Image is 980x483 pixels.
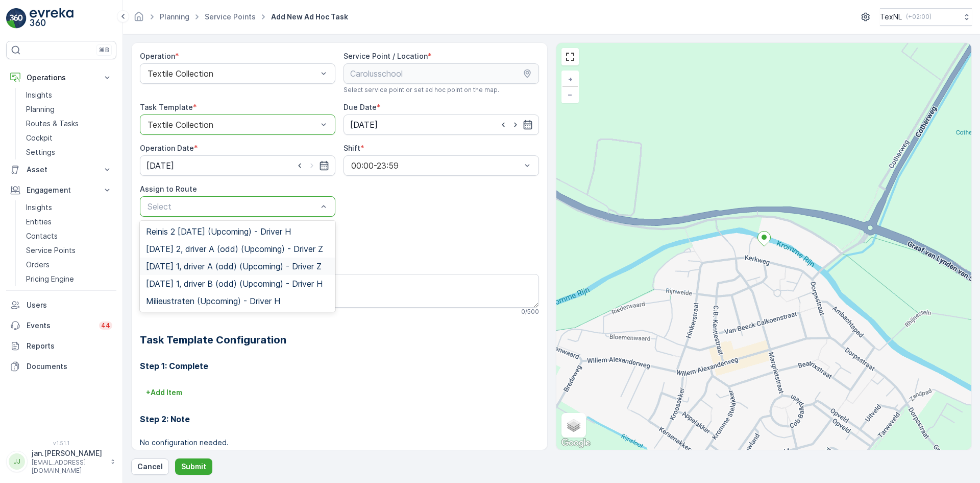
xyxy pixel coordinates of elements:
button: Submit [175,458,212,475]
input: dd/mm/yyyy [344,114,539,135]
a: Insights [22,88,116,102]
a: Zoom Out [562,87,578,102]
a: Reports [6,336,116,356]
button: +Add Item [140,384,188,401]
p: Select [148,200,317,213]
a: Orders [22,258,116,272]
span: [DATE] 1, driver B (odd) (Upcoming) - Driver H [146,279,323,288]
a: Service Points [205,12,256,21]
p: Service Points [26,245,76,256]
h3: Step 1: Complete [140,360,539,372]
a: Routes & Tasks [22,117,116,131]
a: Documents [6,356,116,377]
p: Operations [27,73,96,83]
input: dd/mm/yyyy [140,155,335,176]
a: View Fullscreen [562,49,578,64]
input: Carolusschool [344,63,539,84]
button: Cancel [131,458,169,475]
div: JJ [9,453,25,470]
span: − [568,90,573,99]
a: Pricing Engine [22,272,116,286]
button: JJjan.[PERSON_NAME][EMAIL_ADDRESS][DOMAIN_NAME] [6,448,116,475]
span: Add New Ad Hoc Task [269,12,350,22]
p: Users [27,300,112,310]
p: Documents [27,361,112,372]
img: logo_light-DOdMpM7g.png [30,8,73,29]
p: Entities [26,217,52,227]
p: Cancel [137,462,163,472]
span: Milieustraten (Upcoming) - Driver H [146,296,280,306]
p: Insights [26,202,52,213]
p: [EMAIL_ADDRESS][DOMAIN_NAME] [32,458,105,475]
a: Users [6,295,116,315]
a: Planning [160,12,189,21]
label: Service Point / Location [344,52,428,60]
p: ( +02:00 ) [906,13,932,21]
a: Settings [22,145,116,159]
label: Due Date [344,103,377,111]
a: Contacts [22,229,116,243]
label: Shift [344,144,360,152]
p: Reports [27,341,112,351]
p: No configuration needed. [140,438,539,448]
label: Assign to Route [140,185,197,193]
a: Insights [22,200,116,215]
p: Settings [26,147,55,157]
p: Asset [27,165,96,175]
a: Cockpit [22,131,116,145]
span: + [568,75,573,83]
button: Engagement [6,180,116,200]
p: Cockpit [26,133,53,143]
h2: Task Template Configuration [140,332,539,348]
span: Select service point or set ad hoc point on the map. [344,86,499,94]
label: Task Template [140,103,193,111]
p: Contacts [26,231,58,241]
p: Insights [26,90,52,100]
p: TexNL [880,12,902,22]
p: Engagement [27,185,96,195]
p: Submit [181,462,206,472]
a: Planning [22,102,116,117]
span: [DATE] 2, driver A (odd) (Upcoming) - Driver Z [146,244,323,254]
a: Zoom In [562,72,578,87]
button: TexNL(+02:00) [880,8,972,26]
p: Pricing Engine [26,274,74,284]
a: Entities [22,215,116,229]
p: Planning [26,104,55,114]
p: + Add Item [146,387,182,398]
span: [DATE] 1, driver A (odd) (Upcoming) - Driver Z [146,262,322,271]
a: Open this area in Google Maps (opens a new window) [559,436,593,450]
h3: Step 2: Note [140,413,539,425]
p: Events [27,320,93,331]
a: Service Points [22,243,116,258]
button: Asset [6,159,116,180]
p: 44 [101,321,110,330]
p: jan.[PERSON_NAME] [32,448,105,458]
a: Homepage [133,15,144,24]
span: v 1.51.1 [6,440,116,446]
p: ⌘B [99,46,109,54]
p: Orders [26,260,50,270]
label: Operation Date [140,144,194,152]
img: Google [559,436,593,450]
p: Routes & Tasks [26,119,79,129]
p: 0 / 500 [521,308,539,316]
label: Operation [140,52,175,60]
span: Reinis 2 [DATE] (Upcoming) - Driver H [146,227,291,236]
a: Layers [562,414,585,436]
button: Operations [6,67,116,88]
img: logo [6,8,27,29]
a: Events44 [6,315,116,336]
